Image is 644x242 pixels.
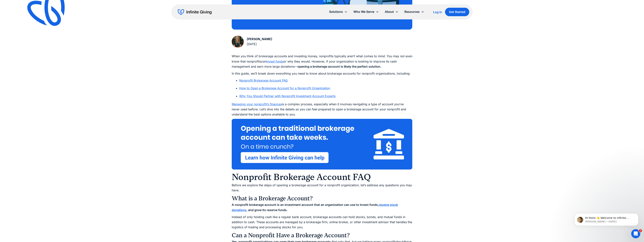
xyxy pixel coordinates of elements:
[232,171,412,183] h2: Nonprofit Brokerage Account FAQ
[639,229,642,232] span: 1
[232,102,282,106] a: Managing your nonprofit’s finances
[329,9,343,14] div: Solutions
[266,60,283,63] a: invest funds
[350,8,382,16] div: Who We Serve
[232,195,412,202] h3: What is a Brokerage Account?
[385,9,394,14] div: About
[232,203,398,212] a: receive stock donations
[404,9,420,14] div: Resources
[232,232,412,239] h3: Can a Nonprofit Have a Brokerage Account?
[178,9,212,15] a: home
[631,229,640,238] iframe: Intercom live chat
[261,60,266,63] em: can
[239,86,330,90] a: How to Open a Brokerage Account for a Nonprofit Organization
[232,203,379,207] strong: A nonprofit brokerage account is an investment account that an organization can use to invest funds,
[298,65,381,68] strong: opening a brokerage account is likely the perfect solution.
[353,9,374,14] div: Who We Serve
[232,71,412,76] p: In this guide, we’ll break down everything you need to know about brokerage accounts for nonprofi...
[232,102,412,117] p: is a complex process, especially when it involves navigating a type of account you’ve never used ...
[232,54,412,69] p: When you think of brokerage accounts and investing money, nonprofits typically aren’t what comes ...
[433,11,442,14] div: Log In
[232,215,412,230] p: Instead of only holding cash like a regular bank account, brokerage accounts can hold stocks, bon...
[433,10,442,14] a: Log In
[232,119,412,169] img: Opening a traditional nonprofit brokerage account can take weeks. On a time crunch? Click to get ...
[326,8,350,16] div: Solutions
[247,37,272,42] div: [PERSON_NAME]
[247,42,272,47] div: [DATE]
[246,208,288,212] strong: , and grow its reserve funds.
[239,94,336,98] a: Why You Should Partner with Nonprofit Investment Account Experts
[232,36,272,48] a: [PERSON_NAME][DATE]
[239,79,288,82] a: Nonprofit Brokerage Account FAQ
[401,8,427,16] div: Resources
[445,8,469,16] a: Get Started
[232,183,412,193] p: Before we explore the steps of opening a brokerage account for a nonprofit organization, let’s ad...
[382,8,401,16] div: About
[569,205,644,232] iframe: Intercom notifications message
